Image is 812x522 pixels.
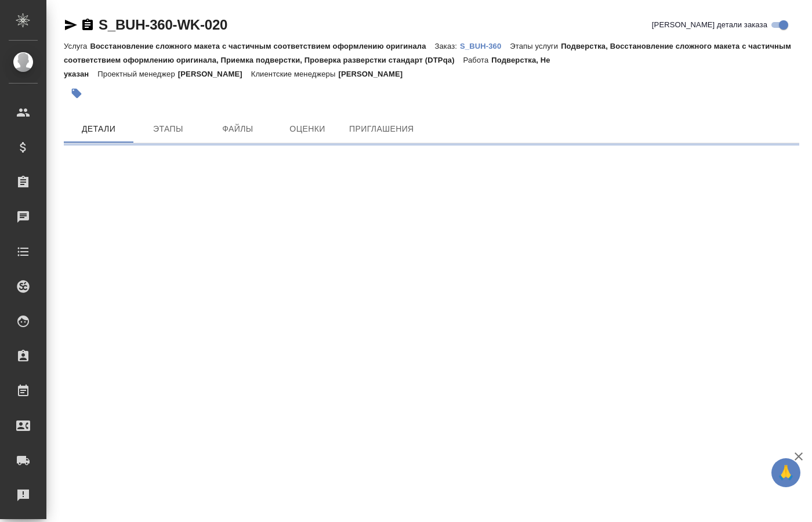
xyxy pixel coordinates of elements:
span: 🙏 [776,461,796,485]
button: Добавить тэг [64,81,89,106]
p: Работа [463,56,492,64]
p: Клиентские менеджеры [251,70,339,78]
a: S_BUH-360 [460,41,510,50]
button: Скопировать ссылку [81,18,95,32]
span: [PERSON_NAME] детали заказа [652,19,767,31]
p: Проектный менеджер [97,70,177,78]
span: Этапы [140,122,196,136]
span: Оценки [280,122,335,136]
span: Приглашения [349,122,414,136]
p: Восстановление сложного макета с частичным соответствием оформлению оригинала [90,42,434,50]
span: Файлы [210,122,266,136]
p: Заказ: [435,42,460,50]
button: Скопировать ссылку для ЯМессенджера [64,18,78,32]
p: [PERSON_NAME] [338,70,411,78]
p: Этапы услуги [510,42,561,50]
button: 🙏 [771,458,800,487]
p: Услуга [64,42,90,50]
span: Детали [71,122,126,136]
p: [PERSON_NAME] [178,70,251,78]
p: S_BUH-360 [460,42,510,50]
a: S_BUH-360-WK-020 [99,17,227,32]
